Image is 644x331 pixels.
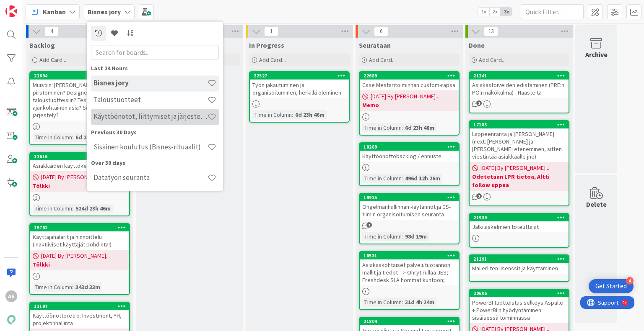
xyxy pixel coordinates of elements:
[264,26,278,36] span: 1
[470,255,569,263] div: 21291
[254,73,349,79] div: 22527
[469,213,569,248] a: 21939Jälkilaskelmien toteuttajat
[403,123,436,132] div: 6d 23h 48m
[403,298,436,307] div: 31d 4h 24m
[366,222,372,228] span: 1
[88,8,121,16] b: Bisnes jory
[5,290,17,302] div: AS
[470,297,569,323] div: PowerBI tuotteistus selkeys Aspalle + PowerBI:n hyödyntäminen sisäisessä toiminnassa
[33,260,127,269] b: Tölkki
[476,100,482,106] span: 1
[91,159,219,167] div: Over 30 days
[30,303,129,310] div: 11197
[362,174,402,183] div: Time in Column
[250,72,349,98] div: 22527Työn jakautuminen ja organisoituminen, herkillä oleminen
[18,1,38,11] span: Support
[470,72,569,98] div: 21241Asiakastoiveiden edistäminen (PRE:n PO:n näkökulma) - Haasteita
[73,204,113,213] div: 524d 23h 46m
[91,64,219,73] div: Last 24 Hours
[34,303,129,309] div: 11197
[469,120,569,206] a: 17183Lappeenranta ja [PERSON_NAME] (next: [PERSON_NAME] ja [PERSON_NAME] eteneminen, sitten viest...
[293,110,327,119] div: 6d 23h 46m
[360,72,459,90] div: 22689Case Mestaritoiminnan custom-rapsa
[359,71,460,136] a: 22689Case Mestaritoiminnan custom-rapsa[DATE] By [PERSON_NAME]...MemoTime in Column:6d 23h 48m
[39,56,66,64] span: Add Card...
[34,225,129,231] div: 15761
[33,282,72,292] div: Time in Column
[30,72,129,121] div: 22694Muistiin: [PERSON_NAME] pirstominen? Designer taloustuotteisiin? Testaus? Milloin ajankohtai...
[30,160,129,171] div: Asiakkaiden käyttökertojen seuranta
[470,128,569,162] div: Lappeenranta ja [PERSON_NAME] (next: [PERSON_NAME] ja [PERSON_NAME] eteneminen, sitten viestintää...
[595,282,627,290] div: Get Started
[473,73,569,79] div: 21241
[30,80,129,121] div: Muistiin: [PERSON_NAME] pirstominen? Designer taloustuotteisiin? Testaus? Milloin ajankohtainen a...
[402,232,403,241] span: :
[501,8,512,16] span: 3x
[91,128,219,137] div: Previous 30 Days
[72,133,73,142] span: :
[359,41,391,49] span: Seurataan
[30,310,129,328] div: Käyttöönottoretro: Investment, YH, projektinhallinta
[249,71,350,123] a: 22527Työn jakautuminen ja organisoituminen, herkillä oleminenTime in Column:6d 23h 46m
[42,3,47,10] div: 9+
[30,153,129,171] div: 12616Asiakkaiden käyttökertojen seuranta
[30,224,129,250] div: 15761Käyttäjähälärit ja hinnoittelu (inaktiiviset käyttäjät pohdinta!)
[93,143,208,151] h4: Sisäinen koulutus (Bisnes-rituaalit)
[521,4,584,19] input: Quick Filter...
[469,41,485,49] span: Done
[359,142,460,186] a: 10289Käyttöönottobacklog / ennusteTime in Column:496d 12h 26m
[364,318,459,324] div: 21804
[364,73,459,79] div: 22689
[33,133,72,142] div: Time in Column
[29,41,55,49] span: Backlog
[626,277,634,285] div: 4
[476,193,482,199] span: 1
[72,204,73,213] span: :
[360,151,459,162] div: Käyttöönottobacklog / ennuste
[362,123,402,132] div: Time in Column
[586,199,607,209] div: Delete
[29,223,130,295] a: 15761Käyttäjähälärit ja hinnoittelu (inaktiiviset käyttäjät pohdinta!)[DATE] By [PERSON_NAME]...T...
[374,26,388,36] span: 6
[360,143,459,151] div: 10289
[470,80,569,98] div: Asiakastoiveiden edistäminen (PRE:n PO:n näkökulma) - Haasteita
[470,121,569,128] div: 17183
[470,263,569,274] div: Mailerliten lisenssit ja käyttäminen
[470,255,569,274] div: 21291Mailerliten lisenssit ja käyttäminen
[249,41,284,49] span: In Progress
[5,5,17,17] img: Visit kanbanzone.com
[472,172,566,189] b: Odotetaan LPR tietoa, Altti follow uppaa
[93,79,208,87] h4: Bisnes jory
[489,8,501,16] span: 2x
[30,72,129,80] div: 22694
[470,290,569,323] div: 20606PowerBI tuotteistus selkeys Aspalle + PowerBI:n hyödyntäminen sisäisessä toiminnassa
[29,152,130,216] a: 12616Asiakkaiden käyttökertojen seuranta[DATE] By [PERSON_NAME]...TölkkiTime in Column:524d 23h 46m
[473,215,569,221] div: 21939
[480,164,549,172] span: [DATE] By [PERSON_NAME]...
[30,224,129,231] div: 15761
[252,110,292,119] div: Time in Column
[359,251,460,310] a: 16531Asiakaskohtaiset palvelutuotannon mallit ja tiedot --> Ohryt rullaa JES; Freshdesk SLA homma...
[364,195,459,200] div: 19915
[34,73,129,79] div: 22694
[360,318,459,325] div: 21804
[41,173,110,182] span: [DATE] By [PERSON_NAME]...
[33,204,72,213] div: Time in Column
[403,232,429,241] div: 98d 19m
[362,298,402,307] div: Time in Column
[360,72,459,80] div: 22689
[362,101,456,109] b: Memo
[360,201,459,220] div: Ongelmanhallinnan käytännöt ja CS-tiimin organisoitumisen seuranta
[470,121,569,162] div: 17183Lappeenranta ja [PERSON_NAME] (next: [PERSON_NAME] ja [PERSON_NAME] eteneminen, sitten viest...
[360,252,459,259] div: 16531
[473,290,569,296] div: 20606
[360,252,459,285] div: 16531Asiakaskohtaiset palvelutuotannon mallit ja tiedot --> Ohryt rullaa JES; Freshdesk SLA homma...
[360,194,459,201] div: 19915
[93,174,208,182] h4: Datatyön seuranta
[73,282,102,292] div: 343d 33m
[369,56,396,64] span: Add Card...
[360,259,459,285] div: Asiakaskohtaiset palvelutuotannon mallit ja tiedot --> Ohryt rullaa JES; Freshdesk SLA hommat kun...
[29,71,130,145] a: 22694Muistiin: [PERSON_NAME] pirstominen? Designer taloustuotteisiin? Testaus? Milloin ajankohtai...
[362,232,402,241] div: Time in Column
[73,133,107,142] div: 6d 23h 18m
